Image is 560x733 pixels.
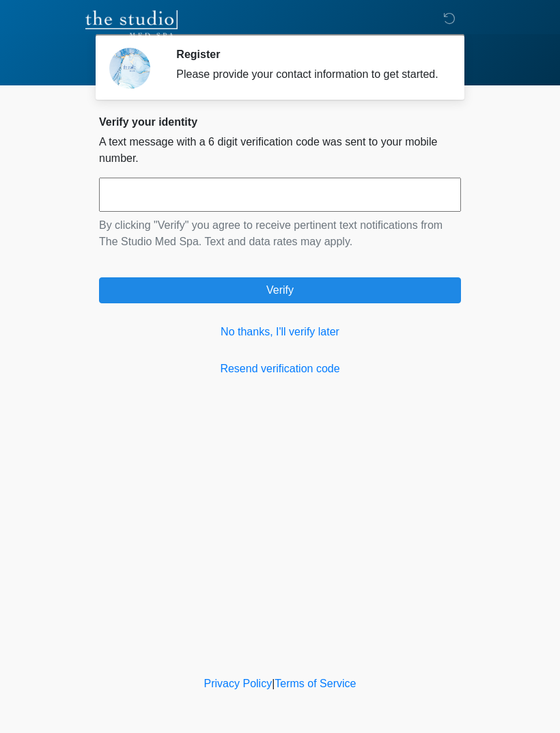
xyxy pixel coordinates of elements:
[99,361,461,377] a: Resend verification code
[99,134,461,167] p: A text message with a 6 digit verification code was sent to your mobile number.
[85,10,178,38] img: The Studio Med Spa Logo
[275,678,356,689] a: Terms of Service
[176,66,440,83] div: Please provide your contact information to get started.
[272,678,275,689] a: |
[176,48,440,61] h2: Register
[99,217,461,250] p: By clicking "Verify" you agree to receive pertinent text notifications from The Studio Med Spa. T...
[99,277,461,303] button: Verify
[204,678,272,689] a: Privacy Policy
[99,324,461,340] a: No thanks, I'll verify later
[99,115,461,128] h2: Verify your identity
[109,48,150,89] img: Agent Avatar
